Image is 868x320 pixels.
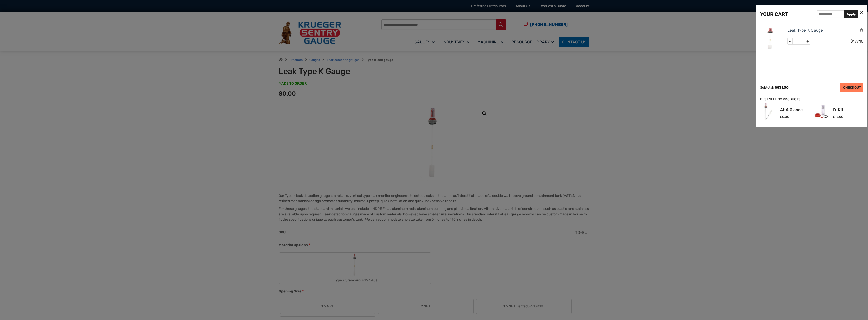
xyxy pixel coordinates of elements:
[775,86,789,89] span: 531.30
[833,115,835,119] span: $
[780,115,789,119] span: 0.00
[760,27,783,50] img: Leak Detection Gauge
[788,38,793,45] span: -
[850,39,863,44] span: 177.10
[760,97,863,102] div: BEST SELLING PRODUCTS
[840,83,863,92] a: CHECKOUT
[833,115,843,119] span: 17.60
[775,86,777,89] span: $
[860,28,863,33] a: Remove this item
[813,103,829,120] img: D-Kit
[760,86,774,89] div: Subtotal:
[850,39,853,44] span: $
[833,108,843,112] a: D-Kit
[760,10,788,18] div: YOUR CART
[844,10,858,18] button: Apply
[780,115,782,119] span: $
[787,27,823,34] a: Leak Type K Gauge
[805,38,810,45] span: +
[760,103,776,120] img: At A Glance
[780,108,803,112] a: At A Glance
